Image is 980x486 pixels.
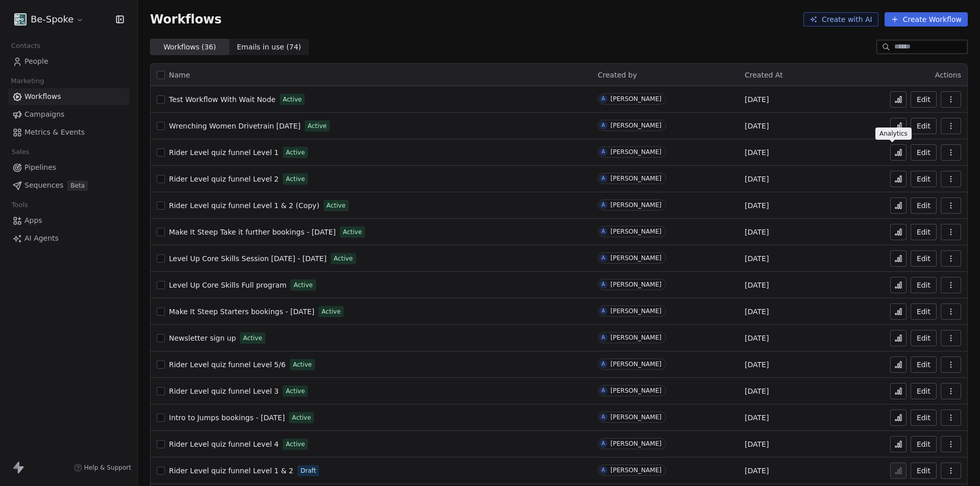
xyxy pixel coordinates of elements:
span: [DATE] [745,174,769,184]
a: Make It Steep Take it further bookings - [DATE] [169,227,336,237]
span: Level Up Core Skills Full program [169,281,286,289]
span: [DATE] [745,466,769,476]
a: Help & Support [74,464,131,472]
div: A [602,334,605,342]
span: Active [334,254,353,263]
span: Active [286,387,305,396]
div: A [602,387,605,395]
span: Apps [24,215,42,226]
span: Beta [67,181,88,191]
div: [PERSON_NAME] [610,361,661,368]
div: [PERSON_NAME] [610,387,661,394]
button: Edit [911,383,937,399]
span: [DATE] [745,439,769,449]
span: Rider Level quiz funnel Level 1 & 2 (Copy) [169,201,320,210]
div: [PERSON_NAME] [610,228,661,235]
span: Active [308,121,327,131]
span: Contacts [7,38,45,54]
a: SequencesBeta [8,177,129,194]
a: Test Workflow With Wait Node [169,94,276,105]
a: Metrics & Events [8,124,129,141]
button: Edit [911,250,937,267]
div: A [602,174,605,183]
button: Edit [911,224,937,240]
button: Edit [911,171,937,187]
div: A [602,227,605,236]
a: Newsletter sign up [169,333,236,343]
span: [DATE] [745,94,769,105]
div: [PERSON_NAME] [610,414,661,421]
span: Metrics & Events [24,127,85,138]
div: A [602,254,605,262]
button: Edit [911,91,937,108]
span: [DATE] [745,333,769,343]
span: People [24,56,48,67]
span: Created by [598,71,637,79]
button: Edit [911,144,937,161]
span: [DATE] [745,360,769,370]
div: [PERSON_NAME] [610,201,661,209]
button: Create with AI [803,12,878,27]
a: Workflows [8,88,129,105]
span: Make It Steep Starters bookings - [DATE] [169,308,314,316]
div: [PERSON_NAME] [610,334,661,341]
a: Rider Level quiz funnel Level 1 [169,147,279,158]
span: Active [293,360,312,369]
span: Active [293,280,312,290]
span: Campaigns [24,109,64,120]
div: A [602,148,605,156]
button: Edit [911,330,937,346]
a: AI Agents [8,230,129,247]
span: [DATE] [745,413,769,423]
a: Wrenching Women Drivetrain [DATE] [169,121,301,131]
div: A [602,201,605,209]
div: A [602,307,605,315]
div: A [602,413,605,421]
div: [PERSON_NAME] [610,175,661,182]
a: People [8,53,129,70]
span: Active [322,307,340,316]
span: Intro to Jumps bookings - [DATE] [169,414,285,422]
button: Edit [911,463,937,479]
span: Created At [745,71,783,79]
span: Workflows [24,91,61,102]
span: [DATE] [745,386,769,396]
span: Test Workflow With Wait Node [169,95,276,104]
img: Facebook%20profile%20picture.png [14,13,27,25]
a: Rider Level quiz funnel Level 4 [169,439,279,449]
span: Rider Level quiz funnel Level 1 [169,148,279,157]
div: [PERSON_NAME] [610,440,661,447]
button: Edit [911,277,937,293]
a: Edit [911,118,937,134]
span: Active [292,413,311,422]
span: [DATE] [745,227,769,237]
a: Level Up Core Skills Session [DATE] - [DATE] [169,253,327,264]
button: Edit [911,303,937,320]
a: Make It Steep Starters bookings - [DATE] [169,306,314,317]
a: Apps [8,212,129,229]
a: Edit [911,410,937,426]
span: Active [343,227,362,237]
span: Active [286,174,305,184]
div: A [602,95,605,103]
a: Intro to Jumps bookings - [DATE] [169,413,285,423]
button: Edit [911,356,937,373]
div: [PERSON_NAME] [610,122,661,129]
div: [PERSON_NAME] [610,254,661,262]
span: Newsletter sign up [169,334,236,342]
span: Sequences [24,180,63,191]
button: Edit [911,197,937,214]
span: Rider Level quiz funnel Level 4 [169,440,279,448]
span: [DATE] [745,200,769,211]
span: Active [283,95,302,104]
div: [PERSON_NAME] [610,281,661,288]
span: Emails in use ( 74 ) [237,42,301,53]
div: A [602,440,605,448]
